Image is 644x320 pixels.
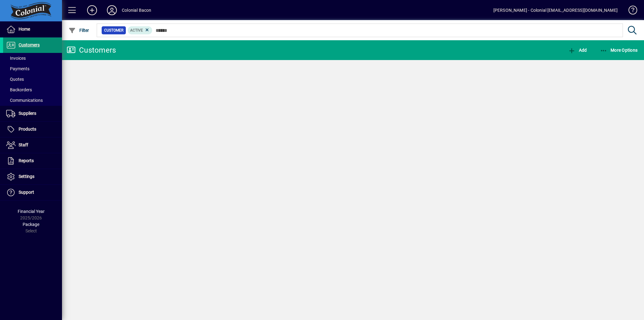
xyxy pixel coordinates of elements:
[19,42,40,47] span: Customers
[19,142,28,147] span: Staff
[23,222,39,227] span: Package
[19,111,36,116] span: Suppliers
[19,158,34,163] span: Reports
[67,45,116,55] div: Customers
[3,63,62,74] a: Payments
[19,190,34,195] span: Support
[567,45,588,56] button: Add
[3,169,62,184] a: Settings
[493,5,618,15] div: [PERSON_NAME] - Colonial [EMAIL_ADDRESS][DOMAIN_NAME]
[3,106,62,121] a: Suppliers
[19,127,36,132] span: Products
[6,56,26,61] span: Invoices
[19,174,34,179] span: Settings
[19,27,30,32] span: Home
[102,5,122,16] button: Profile
[6,66,29,71] span: Payments
[3,185,62,200] a: Support
[3,84,62,95] a: Backorders
[598,45,639,56] button: More Options
[3,122,62,137] a: Products
[122,5,151,15] div: Colonial Bacon
[82,5,102,16] button: Add
[104,27,123,33] span: Customer
[68,28,89,33] span: Filter
[6,77,24,82] span: Quotes
[3,74,62,84] a: Quotes
[130,28,143,32] span: Active
[3,95,62,106] a: Communications
[3,137,62,153] a: Staff
[67,25,91,36] button: Filter
[600,48,638,53] span: More Options
[6,87,32,92] span: Backorders
[128,26,152,34] mat-chip: Activation Status: Active
[3,22,62,37] a: Home
[624,1,636,21] a: Knowledge Base
[568,48,587,53] span: Add
[18,209,45,214] span: Financial Year
[6,98,43,103] span: Communications
[3,53,62,63] a: Invoices
[3,153,62,169] a: Reports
